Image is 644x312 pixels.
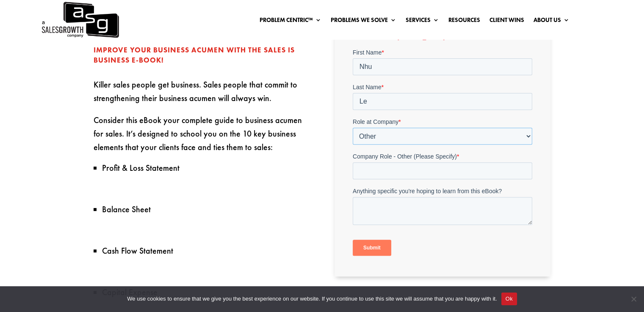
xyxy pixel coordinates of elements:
a: Client Wins [489,17,524,26]
li: Balance Sheet [102,204,310,215]
a: Resources [448,17,480,26]
p: Improve your business acumen with the Sales is Business e-book! [94,45,310,66]
button: Ok [501,293,517,305]
span: No [629,295,638,303]
li: Cash Flow Statement [102,245,310,256]
p: Consider this eBook your complete guide to business acumen for sales. It’s designed to school you... [94,113,310,162]
a: About Us [533,17,569,26]
a: Problem Centric™ [260,17,321,26]
a: Services [406,17,439,26]
span: We use cookies to ensure that we give you the best experience on our website. If you continue to ... [127,295,497,303]
a: Problems We Solve [331,17,396,26]
p: Killer sales people get business. Sales people that commit to strengthening their business acumen... [94,78,310,113]
li: Profit & Loss Statement [102,162,310,173]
